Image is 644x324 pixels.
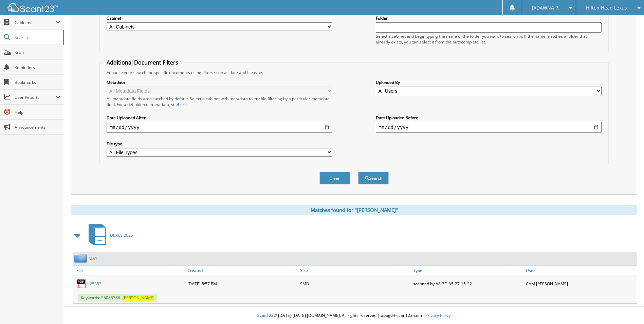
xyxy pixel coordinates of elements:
legend: Additional Document Filters [103,59,182,66]
input: start [107,122,332,133]
span: JADAWNA P. [532,6,559,10]
img: scan123-logo-white.svg [7,3,58,12]
span: Keywords: S5085386 - [78,294,157,302]
span: Reminders [15,65,60,70]
span: User Reports [15,94,56,100]
span: Scan [15,50,60,55]
span: Announcements [15,124,60,130]
div: 9MB [298,277,411,290]
label: File type [107,141,332,147]
iframe: Chat Widget [610,291,644,324]
span: DEALS 2025 [110,232,133,238]
img: PDF.png [76,278,87,289]
div: © [DATE]-[DATE] [DOMAIN_NAME]. All rights reserved | appg04-scan123-com | [64,307,644,324]
a: User [524,266,637,275]
a: MAY [89,255,97,261]
span: Scan123 [257,312,274,318]
a: here [178,102,187,107]
div: [DATE] 5:57 PM [186,277,298,290]
label: Metadata [107,79,332,85]
label: Uploaded By [376,79,602,85]
label: Date Uploaded Before [376,115,602,121]
div: Matches found for "[PERSON_NAME]" [71,205,637,215]
label: Folder [376,15,602,21]
div: All metadata fields are searched by default. Select a cabinet with metadata to enable filtering b... [107,96,332,107]
label: Cabinet [107,15,332,21]
a: Size [298,266,411,275]
div: CAM [PERSON_NAME] [524,277,637,290]
a: Privacy Policy [425,312,451,318]
div: Enhance your search for specific documents using filters such as date and file type. [103,70,605,75]
span: Help [15,109,60,115]
button: Clear [319,172,350,184]
a: Type [411,266,524,275]
span: Hilton Head Lexus [586,6,627,10]
span: Bookmarks [15,79,60,85]
a: Created [186,266,298,275]
div: scanned by A8-3C-A5-27-15-22 [411,277,524,290]
a: DEALS 2025 [85,222,133,249]
label: Date Uploaded After [107,115,332,121]
span: Cabinets [15,20,56,25]
input: end [376,122,602,133]
button: Search [358,172,389,184]
span: Search [15,35,59,40]
a: H25353 [87,281,102,287]
img: folder2.png [74,254,89,263]
span: [PERSON_NAME] [123,295,154,301]
a: File [73,266,186,275]
div: Select a cabinet and begin typing the name of the folder you want to search in. If the name match... [376,33,602,45]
